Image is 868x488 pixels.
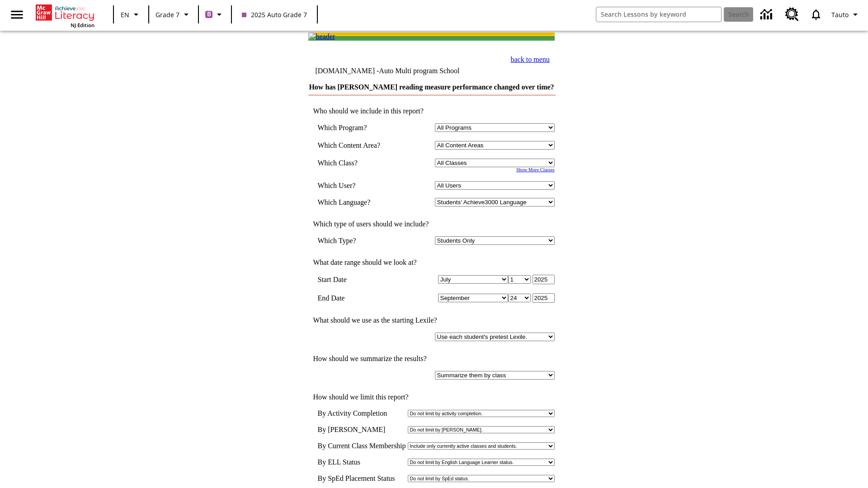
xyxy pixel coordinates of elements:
td: By ELL Status [317,458,406,466]
span: EN [121,10,129,19]
td: Start Date [317,275,397,284]
input: search field [596,7,721,22]
a: Notifications [804,3,828,26]
td: What date range should we look at? [308,258,554,267]
a: back to menu [511,56,550,63]
td: Who should we include in this report? [308,107,554,115]
a: Data Center [755,2,780,27]
button: Open side menu [4,1,30,28]
span: Tauto [831,10,849,19]
td: Which User? [317,181,397,190]
td: Which Language? [317,198,397,206]
button: Profile/Settings [828,6,864,23]
a: Resource Center, Will open in new tab [780,2,804,27]
nobr: Which Content Area? [317,141,380,149]
td: How should we limit this report? [308,393,554,401]
span: B [207,9,211,20]
td: Which Program? [317,123,397,132]
nobr: Auto Multi program School [379,67,459,75]
button: Grade: Grade 7, Select a grade [152,6,195,23]
td: Which Type? [317,236,397,245]
td: By [PERSON_NAME] [317,426,406,434]
button: Boost Class color is purple. Change class color [202,6,228,23]
td: Which type of users should we include? [308,220,554,228]
button: Language: EN, Select a language [117,6,146,23]
td: Which Class? [317,159,397,167]
div: Home [36,3,94,28]
img: header [308,33,335,41]
a: How has [PERSON_NAME] reading measure performance changed over time? [309,83,554,91]
span: 2025 Auto Grade 7 [242,10,307,19]
a: Show More Classes [516,167,555,172]
td: What should we use as the starting Lexile? [308,316,554,324]
td: By SpEd Placement Status [317,474,406,483]
td: [DOMAIN_NAME] - [315,67,459,75]
td: By Activity Completion [317,409,406,418]
span: NJ Edition [71,22,94,28]
td: By Current Class Membership [317,442,406,450]
td: How should we summarize the results? [308,355,554,363]
td: End Date [317,293,397,303]
span: Grade 7 [156,10,179,19]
